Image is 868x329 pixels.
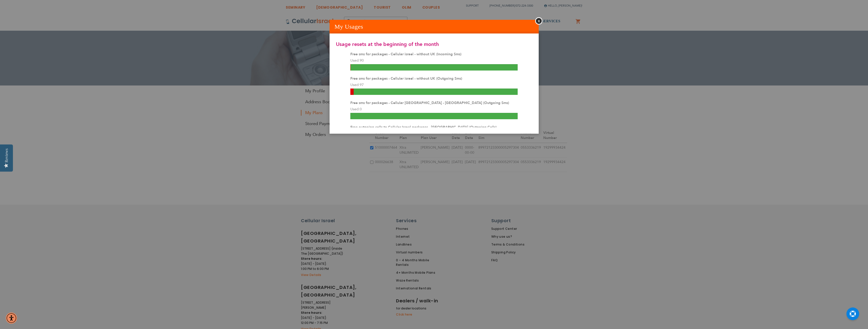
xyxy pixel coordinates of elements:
strong: Free sms for packages - Cellular [GEOGRAPHIC_DATA] - [GEOGRAPHIC_DATA] (Outgoing Sms) [350,100,509,105]
h1: My Usages [330,20,539,33]
span: 90 [360,58,364,63]
span: 97 [360,82,364,87]
p: Usage resets at the beginning of the month [336,40,532,49]
span: 0 [360,107,362,112]
div: Reviews [4,148,9,162]
strong: Free sms for packages - Cellular israel - without UK (Incoming Sms) [350,52,461,57]
p: Used: [350,82,518,88]
strong: Free outgoing calls to Cellular Israel packages - [GEOGRAPHIC_DATA] (Outgoing Calls) [350,125,497,130]
p: Used: [350,58,518,64]
div: Accessibility Menu [6,313,17,324]
strong: Free sms for packages - Cellular israel - without UK (Outgoing Sms) [350,76,462,81]
p: Used: [350,106,518,113]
